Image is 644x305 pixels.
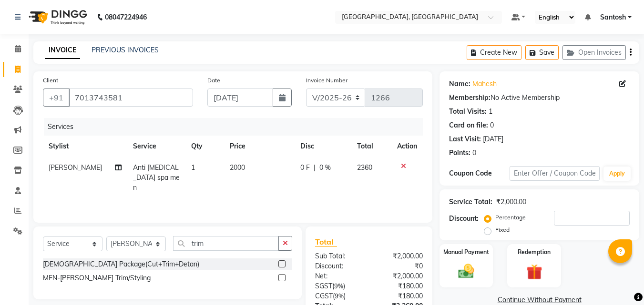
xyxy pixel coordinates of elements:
[489,107,492,117] div: 1
[351,136,392,157] th: Total
[315,237,337,247] span: Total
[510,166,600,181] input: Enter Offer / Coupon Code
[604,267,634,295] iframe: chat widget
[43,76,58,85] label: Client
[191,163,195,172] span: 1
[449,197,492,207] div: Service Total:
[295,136,351,157] th: Disc
[449,120,488,130] div: Card on file:
[306,76,348,85] label: Invoice Number
[483,134,503,144] div: [DATE]
[69,89,193,107] input: Search by Name/Mobile/Email/Code
[369,251,430,261] div: ₹2,000.00
[369,271,430,281] div: ₹2,000.00
[45,42,80,59] a: INVOICE
[449,168,509,178] div: Coupon Code
[133,163,180,192] span: Anti [MEDICAL_DATA] spa men
[207,76,220,85] label: Date
[441,295,637,305] a: Continue Without Payment
[224,136,295,157] th: Price
[490,120,494,130] div: 0
[308,261,369,271] div: Discount:
[472,148,476,158] div: 0
[127,136,185,157] th: Service
[334,282,343,290] span: 9%
[391,136,423,157] th: Action
[24,4,90,30] img: logo
[600,12,626,22] span: Santosh
[357,163,372,172] span: 2360
[185,136,224,157] th: Qty
[449,93,491,103] div: Membership:
[369,291,430,301] div: ₹180.00
[495,213,526,222] label: Percentage
[173,236,279,251] input: Search or Scan
[449,134,481,144] div: Last Visit:
[43,136,127,157] th: Stylist
[449,148,470,158] div: Points:
[319,163,331,173] span: 0 %
[449,214,479,224] div: Discount:
[314,163,316,173] span: |
[495,226,510,234] label: Fixed
[43,259,199,269] div: [DEMOGRAPHIC_DATA] Package(Cut+Trim+Detan)
[105,4,147,30] b: 08047224946
[521,262,547,282] img: _gift.svg
[308,251,369,261] div: Sub Total:
[449,79,470,89] div: Name:
[496,197,526,207] div: ₹2,000.00
[49,163,102,172] span: [PERSON_NAME]
[443,248,489,256] label: Manual Payment
[230,163,245,172] span: 2000
[453,262,479,280] img: _cash.svg
[449,107,487,117] div: Total Visits:
[300,163,310,173] span: 0 F
[43,273,151,283] div: MEN-[PERSON_NAME] Trim/Styling
[525,45,559,60] button: Save
[44,118,430,136] div: Services
[308,291,369,301] div: ( )
[308,281,369,291] div: ( )
[369,281,430,291] div: ₹180.00
[369,261,430,271] div: ₹0
[472,79,497,89] a: Mahesh
[518,248,551,256] label: Redemption
[43,89,70,107] button: +91
[315,282,332,290] span: SGST
[335,292,344,300] span: 9%
[449,93,630,103] div: No Active Membership
[467,45,521,60] button: Create New
[315,292,333,300] span: CGST
[92,46,159,54] a: PREVIOUS INVOICES
[603,167,631,181] button: Apply
[562,45,626,60] button: Open Invoices
[308,271,369,281] div: Net:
